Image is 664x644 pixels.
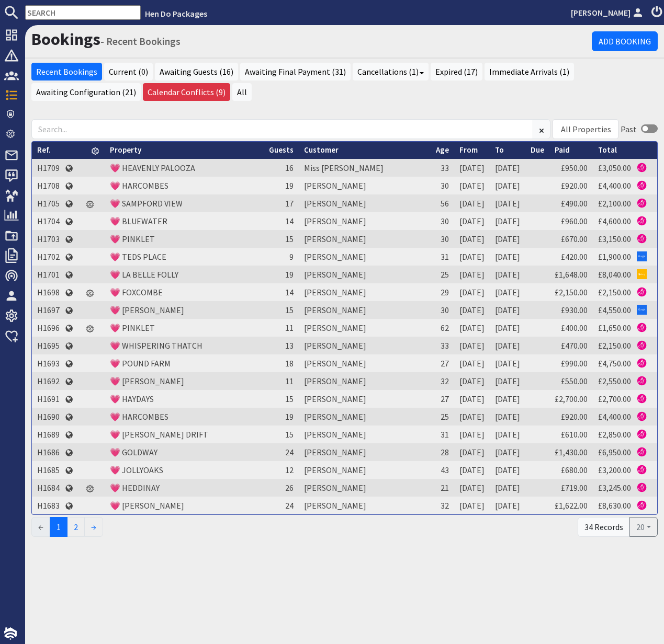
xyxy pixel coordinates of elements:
[598,198,631,209] a: £2,100.00
[555,447,588,457] a: £1,430.00
[561,234,588,244] a: £670.00
[454,443,490,461] td: [DATE]
[637,500,647,510] img: Referer: Hen Do Packages
[285,447,294,457] span: 24
[32,248,65,266] td: H1702
[32,354,65,372] td: H1693
[32,479,65,497] td: H1684
[490,194,525,212] td: [DATE]
[431,390,454,408] td: 27
[299,461,431,479] td: [PERSON_NAME]
[299,319,431,337] td: [PERSON_NAME]
[110,376,184,386] a: 💗 [PERSON_NAME]
[637,305,647,315] img: Referer: Google
[110,269,178,280] a: 💗 LA BELLE FOLLY
[490,177,525,194] td: [DATE]
[454,497,490,514] td: [DATE]
[454,390,490,408] td: [DATE]
[110,411,168,422] a: 💗 HARCOMBES
[490,479,525,497] td: [DATE]
[431,230,454,248] td: 30
[431,319,454,337] td: 62
[637,163,647,172] img: Referer: Hen Do Packages
[459,145,478,155] a: From
[598,180,631,191] a: £4,400.00
[490,443,525,461] td: [DATE]
[637,482,647,492] img: Referer: Hen Do Packages
[561,340,588,351] a: £470.00
[299,497,431,514] td: [PERSON_NAME]
[50,517,67,537] span: 1
[110,198,183,209] a: 💗 SAMPFORD VIEW
[285,482,294,493] span: 26
[454,194,490,212] td: [DATE]
[84,517,103,537] a: →
[104,63,153,80] a: Current (0)
[110,429,208,440] a: 💗 [PERSON_NAME] DRIFT
[145,8,207,19] a: Hen Do Packages
[285,465,294,475] span: 12
[637,234,647,244] img: Referer: Hen Do Packages
[31,83,141,101] a: Awaiting Configuration (21)
[32,425,65,443] td: H1689
[110,500,184,511] a: 💗 [PERSON_NAME]
[454,266,490,283] td: [DATE]
[232,83,252,101] a: All
[431,212,454,230] td: 30
[592,31,658,51] a: Add Booking
[32,443,65,461] td: H1686
[143,83,230,101] a: Calendar Conflicts (9)
[578,517,630,537] div: 34 Records
[637,287,647,297] img: Referer: Hen Do Packages
[4,627,17,640] img: staytech_i_w-64f4e8e9ee0a9c174fd5317b4b171b261742d2d393467e5bdba4413f4f884c10.svg
[285,500,294,511] span: 24
[637,216,647,226] img: Referer: Hen Do Packages
[431,248,454,266] td: 31
[637,411,647,421] img: Referer: Hen Do Packages
[285,340,294,351] span: 13
[561,305,588,315] a: £930.00
[598,500,631,511] a: £8,630.00
[431,159,454,177] td: 33
[431,372,454,390] td: 32
[304,145,339,155] a: Customer
[561,376,588,386] a: £550.00
[555,145,570,155] a: Paid
[598,394,631,404] a: £2,700.00
[525,142,549,159] th: Due
[598,411,631,422] a: £4,400.00
[490,212,525,230] td: [DATE]
[561,358,588,369] a: £990.00
[561,251,588,262] a: £420.00
[285,376,294,386] span: 11
[285,287,294,297] span: 14
[431,63,482,80] a: Expired (17)
[598,340,631,351] a: £2,150.00
[637,376,647,386] img: Referer: Hen Do Packages
[490,461,525,479] td: [DATE]
[490,266,525,283] td: [DATE]
[299,177,431,194] td: [PERSON_NAME]
[32,390,65,408] td: H1691
[353,63,429,80] a: Cancellations (1)
[110,145,141,155] a: Property
[454,283,490,301] td: [DATE]
[571,6,645,19] a: [PERSON_NAME]
[561,180,588,191] a: £920.00
[67,517,85,537] a: 2
[285,198,294,209] span: 17
[553,119,618,139] div: Combobox
[285,305,294,315] span: 15
[299,479,431,497] td: [PERSON_NAME]
[299,283,431,301] td: [PERSON_NAME]
[431,408,454,425] td: 25
[598,323,631,333] a: £1,650.00
[637,358,647,368] img: Referer: Hen Do Packages
[299,337,431,354] td: [PERSON_NAME]
[490,301,525,319] td: [DATE]
[299,194,431,212] td: [PERSON_NAME]
[299,354,431,372] td: [PERSON_NAME]
[454,319,490,337] td: [DATE]
[299,372,431,390] td: [PERSON_NAME]
[561,123,611,135] div: All Properties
